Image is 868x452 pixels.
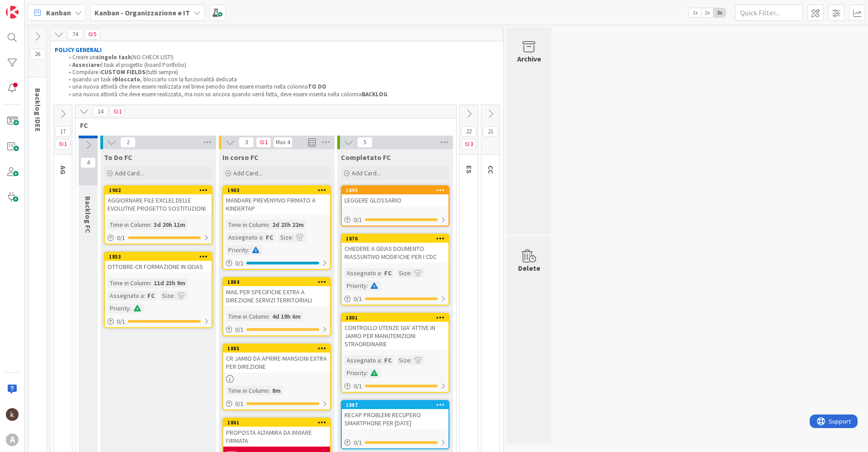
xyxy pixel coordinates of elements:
div: 1853 [105,253,212,261]
div: 1885 [227,345,330,352]
div: 1853 [109,254,212,260]
div: 1902 [105,186,212,194]
span: 0 / 1 [117,233,125,243]
span: Completato FC [341,153,391,162]
div: 1884 [227,279,330,285]
span: Backlog FC [84,196,93,233]
div: Size [160,291,174,301]
li: una nuova attività che deve essere realizzata, ma non so ancora quando verrà fatta, deve essere i... [64,91,499,98]
div: 0/1 [342,293,448,305]
div: Assegnato a [108,291,144,301]
span: 0 / 1 [354,294,362,304]
span: 0 / 1 [354,438,362,447]
li: Creare un (NO CHECK LIST!) [64,54,499,61]
div: 1902 [109,187,212,193]
div: 1861 [223,419,330,427]
div: Archive [517,53,541,64]
div: 1902AGGIORNARE FILE EXCLEL DELLE EVOLUTIVE PROGETTO SOSTITUZIONI [105,186,212,214]
div: 3d 20h 11m [151,220,188,230]
span: 0 / 1 [354,381,362,391]
div: 1801CONTROLLO UTENZE GIA' ATTIVE IN JAMIO PER MANUTEMZIONI STRAORDINARIE [342,314,448,350]
span: 3 [461,139,476,150]
span: Kanban [46,7,71,18]
span: ES [465,165,474,174]
span: To Do FC [104,153,132,162]
div: Max 4 [276,140,290,145]
div: CR JAMIO DA APRIRE-MANSIONI EXTRA PER DIREZIONE [223,353,330,372]
span: 2 [120,137,136,148]
strong: Associare [72,61,100,69]
div: Assegnato a [344,268,381,278]
span: : [150,220,151,230]
span: Add Card... [352,169,381,177]
div: 1895 [342,186,448,194]
div: 0/1 [223,324,330,335]
div: 1887 [342,401,448,409]
div: Assegnato a [226,232,262,242]
div: Size [396,355,410,365]
div: Time in Column [226,386,269,395]
span: : [174,291,175,301]
span: 0 / 1 [354,215,362,225]
span: 2x [701,8,713,17]
span: : [292,232,293,242]
div: FC [382,355,394,365]
input: Quick Filter... [735,5,803,21]
span: Backlog IDEE [33,88,42,132]
div: MAIL PER SPECIFICHE EXTRA A DIREZIONE SERVIZI TERRITORIALI [223,286,330,306]
span: : [367,281,368,291]
div: Time in Column [226,220,269,230]
div: 1903MANDARE PREVENYIVO FIRMATO A KINDERTAP [223,186,330,214]
strong: bloccato [115,75,140,83]
div: CHIEDERE A GEIAS DOUMENTO RIASSUNTIVO MODIFICHE PER I CDC [342,243,448,263]
div: 1885CR JAMIO DA APRIRE-MANSIONI EXTRA PER DIREZIONE [223,344,330,372]
div: 1853OTTOBRE-CR FORMAZIONE IN GEIAS [105,253,212,273]
div: 1903 [223,186,330,194]
span: : [269,386,270,395]
div: Priority [108,303,130,313]
span: : [381,355,382,365]
span: 3x [713,8,726,17]
span: 1 [110,106,125,117]
span: : [144,291,145,301]
div: Time in Column [108,220,150,230]
span: : [381,268,382,278]
div: 1885 [223,344,330,353]
span: FC [80,121,445,130]
span: 4 [80,157,96,168]
div: 1895 [346,187,448,193]
div: PROPOSTA ALTAMIRA DA INVIARE FIRMATA [223,427,330,447]
img: kh [6,408,19,421]
div: 1861 [227,419,330,426]
span: 1x [689,8,701,17]
div: 1903 [227,187,330,193]
div: OTTOBRE-CR FORMAZIONE IN GEIAS [105,261,212,273]
div: A [6,433,19,446]
b: Kanban - Organizzazione e IT [94,8,190,17]
strong: TO DO [308,83,326,90]
span: CC [486,165,495,174]
div: 4d 19h 6m [270,311,303,321]
span: In corso FC [222,153,259,162]
strong: CUSTOM FIELDS [101,68,146,76]
span: 26 [30,49,45,60]
div: 1876 [342,235,448,243]
span: : [410,355,412,365]
span: 5 [85,29,100,40]
div: 1801 [346,315,448,321]
li: quando un task è , bloccarlo con la funzionalità dedicata [64,76,499,83]
span: : [269,220,270,230]
span: 0 / 1 [117,317,125,326]
div: 2d 23h 22m [270,220,306,230]
div: 1895LEGGERE GLOSSARIO [342,186,448,206]
strong: POLICY GENERALI [55,46,102,54]
div: 1887RECAP PROBLEMI RECUPERO SMARTPHONE PER [DATE] [342,401,448,429]
div: Priority [344,368,367,378]
div: 11d 23h 9m [151,278,188,288]
span: Add Card... [233,169,262,177]
div: 0/1 [223,398,330,410]
span: 3 [239,137,254,148]
strong: singolo task [96,53,131,61]
div: 0/1 [342,381,448,392]
span: 0 / 1 [235,399,244,409]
